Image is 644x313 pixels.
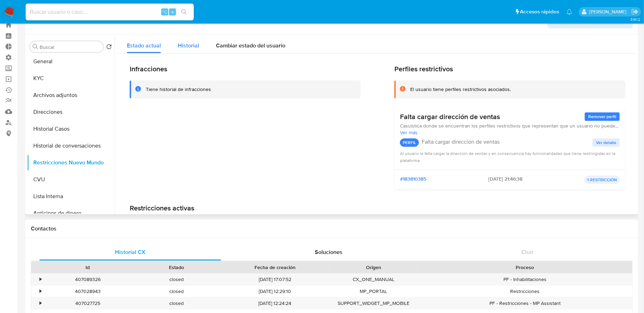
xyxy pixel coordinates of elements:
div: Fecha de creación [226,264,324,271]
span: ⌥ [162,8,167,15]
div: PF - Restricciones - MP Assistant [418,298,632,309]
button: Historial Casos [27,120,115,137]
button: Lista Interna [27,188,115,205]
button: Historial de conversaciones [27,137,115,154]
button: Direcciones [27,104,115,120]
span: Historial CX [115,248,145,256]
div: 407028943 [43,286,132,297]
span: Soluciones [315,248,343,256]
div: PF - Inhabilitaciones [418,274,632,285]
div: Origen [334,264,413,271]
button: Volver al orden por defecto [106,44,112,52]
button: Buscar [33,44,38,50]
button: Archivos adjuntos [27,87,115,104]
button: General [27,53,115,70]
div: Proceso [423,264,628,271]
div: Estado [137,264,216,271]
div: • [40,276,41,283]
p: fabricio.bottalo@mercadolibre.com [589,8,629,15]
span: s [171,8,174,15]
input: Buscar [40,44,101,50]
div: 407089326 [43,274,132,285]
div: • [40,288,41,295]
div: [DATE] 12:24:24 [221,298,329,309]
div: Restricciones [418,286,632,297]
h1: Contactos [31,225,633,232]
a: Salir [631,8,639,15]
span: 3.161.2 [630,17,640,22]
div: 407027725 [43,298,132,309]
button: search-icon [177,7,191,17]
input: Buscar usuario o caso... [26,7,194,17]
div: closed [132,274,221,285]
div: • [40,300,41,307]
button: KYC [27,70,115,87]
div: Id [48,264,127,271]
div: closed [132,286,221,297]
a: Notificaciones [567,9,572,15]
button: Restricciones Nuevo Mundo [27,154,115,171]
div: SUPPORT_WIDGET_MP_MOBILE [329,298,418,309]
div: MP_PORTAL [329,286,418,297]
span: Chat [522,248,534,256]
div: [DATE] 17:07:52 [221,274,329,285]
span: Accesos rápidos [520,8,560,15]
div: [DATE] 12:29:10 [221,286,329,297]
button: Anticipos de dinero [27,205,115,222]
div: CX_ONE_MANUAL [329,274,418,285]
button: CVU [27,171,115,188]
div: closed [132,298,221,309]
